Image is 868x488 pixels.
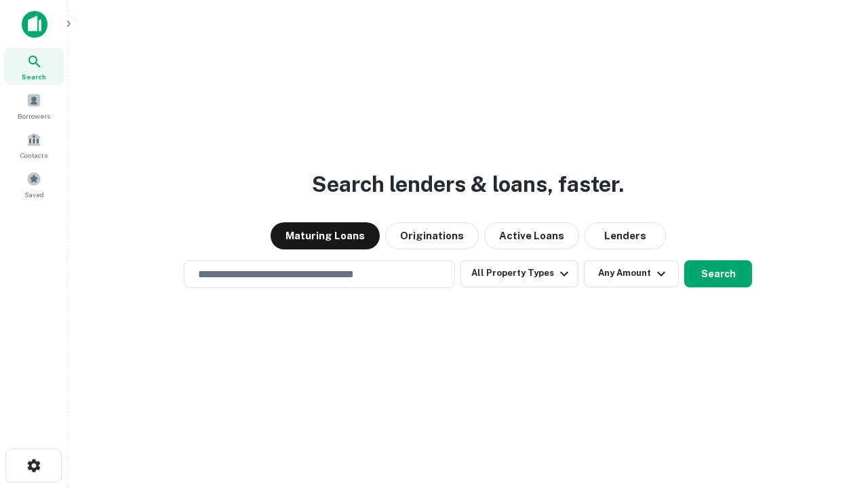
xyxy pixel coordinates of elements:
[584,260,679,287] button: Any Amount
[460,260,578,287] button: All Property Types
[271,222,380,249] button: Maturing Loans
[800,336,868,401] iframe: Chat Widget
[484,222,579,249] button: Active Loans
[684,260,752,287] button: Search
[22,71,46,82] span: Search
[4,166,64,203] a: Saved
[4,127,64,163] a: Contacts
[312,168,624,201] h3: Search lenders & loans, faster.
[4,87,64,124] a: Borrowers
[385,222,479,249] button: Originations
[20,150,47,161] span: Contacts
[585,222,666,249] button: Lenders
[22,11,47,38] img: capitalize-icon.png
[24,189,44,200] span: Saved
[4,48,64,85] a: Search
[18,110,50,121] span: Borrowers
